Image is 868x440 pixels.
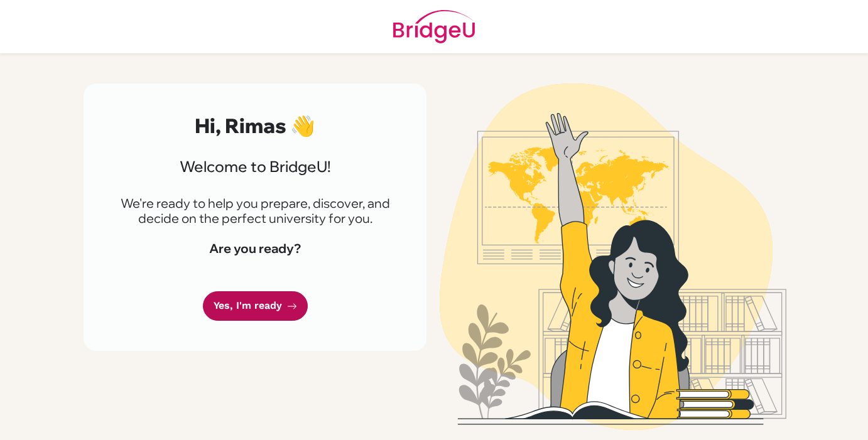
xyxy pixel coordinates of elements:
[114,114,396,137] h2: Hi, Rimas 👋
[114,241,396,256] h4: Are you ready?
[203,291,308,321] a: Yes, I'm ready
[114,158,396,176] h3: Welcome to BridgeU!
[114,196,396,226] p: We're ready to help you prepare, discover, and decide on the perfect university for you.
